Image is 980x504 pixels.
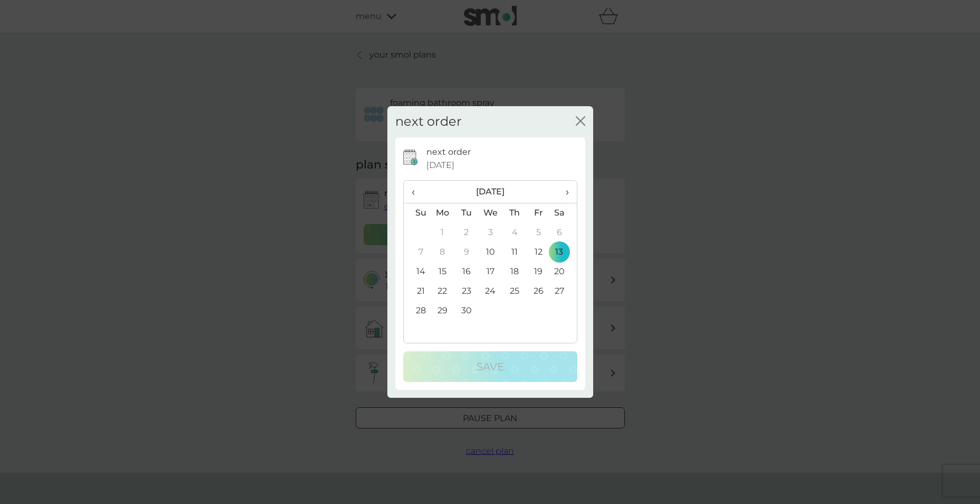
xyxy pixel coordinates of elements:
td: 2 [454,223,478,242]
span: [DATE] [426,158,454,172]
td: 20 [550,262,576,282]
td: 9 [454,242,478,262]
td: 18 [502,262,526,282]
td: 12 [527,242,550,262]
td: 13 [550,242,576,262]
th: Th [502,203,526,223]
th: We [478,203,502,223]
td: 15 [431,262,455,282]
td: 30 [454,301,478,321]
th: Fr [527,203,550,223]
button: Save [403,351,577,382]
td: 27 [550,282,576,301]
td: 25 [502,282,526,301]
td: 8 [431,242,455,262]
td: 21 [404,282,431,301]
td: 23 [454,282,478,301]
th: Tu [454,203,478,223]
td: 22 [431,282,455,301]
td: 29 [431,301,455,321]
td: 3 [478,223,502,242]
td: 14 [404,262,431,282]
td: 1 [431,223,455,242]
td: 16 [454,262,478,282]
td: 5 [527,223,550,242]
th: Su [404,203,431,223]
td: 26 [527,282,550,301]
th: [DATE] [431,181,550,203]
p: next order [426,145,471,159]
td: 28 [404,301,431,321]
td: 6 [550,223,576,242]
th: Sa [550,203,576,223]
span: ‹ [412,181,423,203]
h2: next order [395,114,462,129]
td: 19 [527,262,550,282]
p: Save [477,358,504,375]
td: 11 [502,242,526,262]
td: 7 [404,242,431,262]
td: 4 [502,223,526,242]
td: 10 [478,242,502,262]
button: close [576,116,585,127]
span: › [558,181,568,203]
th: Mo [431,203,455,223]
td: 24 [478,282,502,301]
td: 17 [478,262,502,282]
